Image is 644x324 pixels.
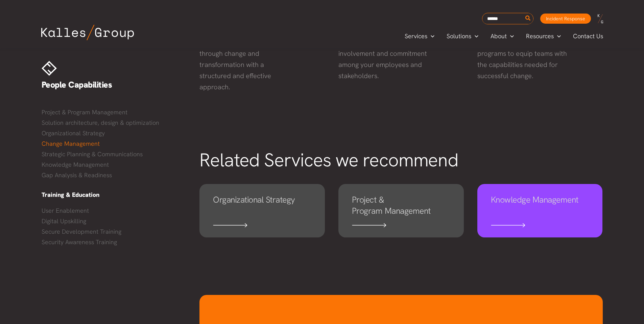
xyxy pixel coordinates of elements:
[199,37,295,93] p: Guide your organization through change and transformation with a structured and effective approach.
[42,61,57,76] img: People
[520,31,567,41] a: ResourcesMenu Toggle
[42,107,186,117] a: Project & Program Management
[567,31,610,41] a: Contact Us
[42,128,186,138] a: Organizational Strategy
[491,31,507,41] span: About
[484,31,520,41] a: AboutMenu Toggle
[338,37,434,82] p: [PERSON_NAME] a culture of involvement and commitment among your employees and stakeholders.
[42,237,186,247] a: Security Awareness Training
[41,25,134,40] img: Kalles Group
[352,194,450,216] h4: Project & Program Management
[42,118,186,128] a: Solution architecture, design & optimization
[42,139,186,149] a: Change Management
[42,79,112,90] span: People Capabilities
[42,227,186,237] a: Secure Development Training
[405,31,427,41] span: Services
[554,31,561,41] span: Menu Toggle
[427,31,434,41] span: Menu Toggle
[42,191,99,199] span: Training & Education
[526,31,554,41] span: Resources
[573,31,603,41] span: Contact Us
[491,194,589,216] h4: Knowledge Management
[338,184,464,237] a: Project & Program Management
[471,31,478,41] span: Menu Toggle
[42,107,186,180] nav: Menu
[399,30,610,42] nav: Primary Site Navigation
[477,184,603,237] a: Knowledge Management
[42,206,186,247] nav: Menu
[42,170,186,180] a: Gap Analysis & Readiness
[42,149,186,159] a: Strategic Planning & Communications
[540,14,591,24] a: Incident Response
[447,31,471,41] span: Solutions
[199,148,458,172] span: Related Services we recommend
[399,31,440,41] a: ServicesMenu Toggle
[42,216,186,226] a: Digital Upskilling
[524,13,532,24] button: Search
[213,194,311,216] h4: Organizational Strategy
[507,31,514,41] span: Menu Toggle
[42,160,186,170] a: Knowledge Management
[440,31,484,41] a: SolutionsMenu Toggle
[477,37,573,82] p: Education and skill-building programs to equip teams with the capabilities needed for successful ...
[199,184,325,237] a: Organizational Strategy
[42,206,186,216] a: User Enablement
